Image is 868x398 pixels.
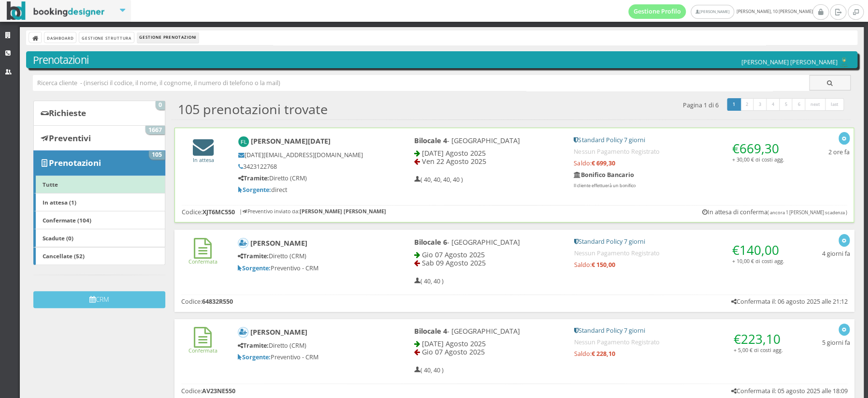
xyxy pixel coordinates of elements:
a: In attesa [193,148,214,163]
span: € [732,241,779,259]
b: Sorgente: [238,186,271,194]
h5: Nessun Pagamento Registrato [574,339,784,346]
a: 5 [779,98,793,111]
button: CRM [33,291,165,308]
small: + 30,00 € di costi agg. [732,156,784,163]
a: 1 [727,98,741,111]
h5: Pagina 1 di 6 [682,102,718,109]
h5: In attesa di conferma [702,208,847,216]
span: Ven 22 Agosto 2025 [422,157,486,166]
a: Prenotazioni 105 [33,150,165,176]
a: In attesa (1) [33,193,165,211]
span: € [734,330,781,348]
b: [PERSON_NAME] [PERSON_NAME] [300,207,386,215]
strong: € 150,00 [591,261,615,269]
span: Gio 07 Agosto 2025 [422,347,485,356]
h5: Diretto (CRM) [238,342,381,349]
b: Tutte [43,180,58,188]
span: 105 [149,151,165,160]
a: 6 [792,98,806,111]
span: Sab 09 Agosto 2025 [422,258,486,267]
span: [PERSON_NAME], 10 [PERSON_NAME] [628,4,812,19]
h5: 4 giorni fa [822,250,850,257]
a: 2 [740,98,754,111]
b: XJT6MC550 [203,208,235,216]
h5: Codice: [182,208,235,216]
h5: Codice: [181,298,233,305]
b: [PERSON_NAME][DATE] [251,136,331,146]
span: [DATE] Agosto 2025 [422,148,486,158]
a: Gestione Profilo [628,4,686,19]
a: next [805,98,826,111]
small: + 5,00 € di costi agg. [734,346,783,354]
b: In attesa (1) [43,198,76,206]
a: Cancellate (52) [33,247,165,265]
h5: [PERSON_NAME] [PERSON_NAME] [741,58,851,68]
h4: - [GEOGRAPHIC_DATA] [414,238,561,246]
h5: Saldo: [574,350,784,357]
b: Richieste [49,107,86,118]
h4: - [GEOGRAPHIC_DATA] [414,136,561,145]
b: Tramite: [238,252,269,260]
b: Sorgente: [238,353,271,361]
span: 140,00 [739,241,779,259]
h5: 2 ore fa [828,148,849,156]
small: + 10,00 € di costi agg. [732,257,784,265]
h4: - [GEOGRAPHIC_DATA] [414,327,561,335]
h5: ( 40, 40 ) [414,367,444,374]
img: Francesco Lucia [238,136,249,147]
p: Il cliente effettuerà un bonifico [574,183,784,189]
h5: Preventivo - CRM [238,265,381,272]
b: Cancellate (52) [43,252,85,260]
h5: Standard Policy 7 giorni [574,327,784,334]
h5: Confermata il: 05 agosto 2025 alle 18:09 [731,387,848,395]
b: Prenotazioni [49,157,101,168]
span: € [732,140,779,157]
h5: Confermata il: 06 agosto 2025 alle 21:12 [731,298,848,305]
input: Ricerca cliente - (inserisci il codice, il nome, il cognome, il numero di telefono o la mail) [33,75,810,91]
h2: 105 prenotazioni trovate [178,102,328,117]
b: Tramite: [238,174,269,182]
h3: Prenotazioni [33,54,851,66]
b: Sorgente: [238,264,271,272]
h5: Saldo: [574,261,784,268]
h5: ( 40, 40, 40, 40 ) [414,176,463,183]
h5: Nessun Pagamento Registrato [574,148,784,155]
strong: € 228,10 [591,350,615,358]
b: Scadute (0) [43,234,73,242]
h5: Diretto (CRM) [238,252,381,260]
b: Preventivi [49,133,91,144]
a: last [825,98,844,111]
a: Gestione Struttura [79,32,133,43]
a: 4 [766,98,780,111]
h5: direct [238,186,382,193]
h5: 3423122768 [238,163,382,170]
b: AV23NE550 [202,387,235,395]
h5: Diretto (CRM) [238,175,382,182]
span: 1667 [145,126,165,134]
a: [PERSON_NAME] [691,5,734,19]
h5: Standard Policy 7 giorni [574,136,784,144]
b: Bilocale 4 [414,136,447,145]
strong: € 699,30 [591,159,615,167]
b: 64832R550 [202,297,233,306]
h5: Nessun Pagamento Registrato [574,250,784,257]
img: BookingDesigner.com [7,1,105,20]
h5: Preventivo - CRM [238,354,381,361]
a: Confermata [188,339,217,354]
a: Richieste 0 [33,101,165,126]
a: Tutte [33,175,165,193]
a: 3 [753,98,767,111]
h5: Saldo: [574,160,784,167]
b: [PERSON_NAME] [250,238,307,247]
span: 669,30 [739,140,779,157]
h5: Codice: [181,387,235,395]
span: [DATE] Agosto 2025 [422,339,486,348]
span: Gio 07 Agosto 2025 [422,250,485,259]
li: Gestione Prenotazioni [137,32,199,43]
h5: [DATE][EMAIL_ADDRESS][DOMAIN_NAME] [238,151,382,159]
h6: | Preventivo inviato da: [239,208,386,215]
h5: 5 giorni fa [822,339,850,346]
h5: ( 40, 40 ) [414,278,444,285]
b: [PERSON_NAME] [250,327,307,336]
